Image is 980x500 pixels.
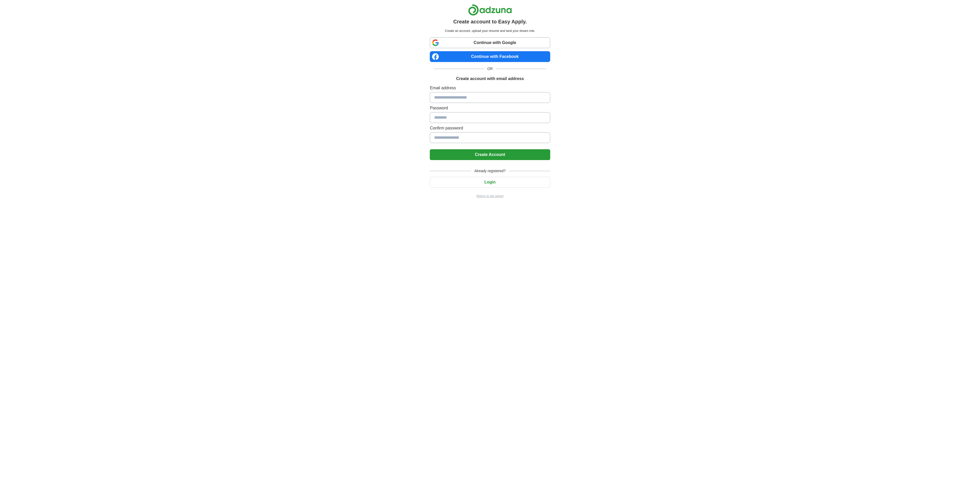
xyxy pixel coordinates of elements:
a: Continue with Google [430,37,550,48]
label: Confirm password [430,125,550,131]
a: Return to job advert [430,194,550,198]
button: Create Account [430,149,550,160]
h1: Create account with email address [456,76,524,82]
span: OR [484,66,496,72]
label: Password [430,105,550,111]
a: Login [430,180,550,184]
span: Already registered? [471,168,509,174]
button: Login [430,177,550,188]
a: Continue with Facebook [430,51,550,62]
label: Email address [430,85,550,91]
p: Create an account, upload your resume and land your dream role. [431,29,549,33]
img: Adzuna logo [468,4,512,16]
h1: Create account to Easy Apply. [453,18,527,25]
